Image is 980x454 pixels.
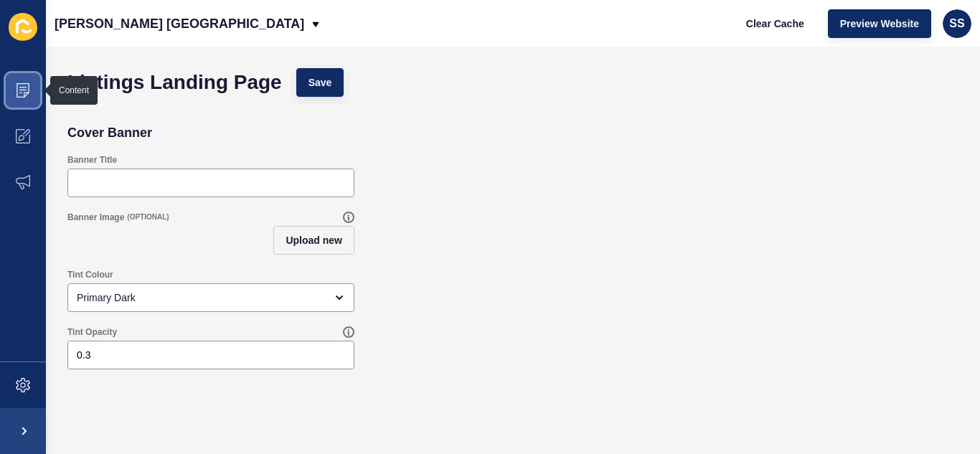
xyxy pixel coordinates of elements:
div: open menu [67,283,354,312]
button: Preview Website [828,9,931,38]
button: Clear Cache [734,9,816,38]
button: Save [296,68,344,97]
p: [PERSON_NAME] [GEOGRAPHIC_DATA] [55,6,304,42]
span: Upload new [286,233,342,247]
span: Preview Website [840,16,919,31]
h1: Listings Landing Page [67,75,282,90]
span: Save [308,75,332,90]
span: SS [949,16,964,31]
h2: Cover Banner [67,126,152,140]
div: Content [59,85,89,96]
label: Tint Opacity [67,326,117,338]
button: Upload new [273,226,354,255]
label: Tint Colour [67,269,113,280]
span: (OPTIONAL) [127,212,169,222]
label: Banner Image [67,212,124,223]
label: Banner Title [67,154,117,166]
span: Clear Cache [746,16,804,31]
